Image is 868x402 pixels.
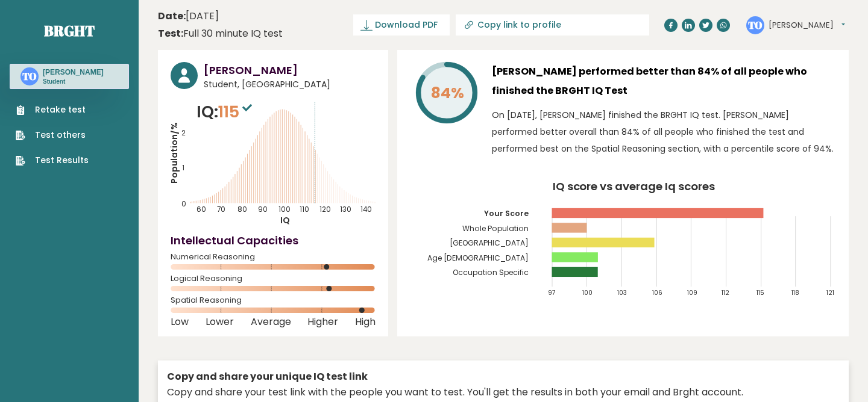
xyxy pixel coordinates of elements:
[340,205,351,214] tspan: 130
[492,62,836,100] h3: [PERSON_NAME] performed better than 84% of all people who finished the BRGHT IQ Test
[251,320,291,324] span: Average
[353,14,450,36] a: Download PDF
[492,107,836,157] p: On [DATE], [PERSON_NAME] finished the BRGHT IQ test. [PERSON_NAME] performed better overall than ...
[791,288,799,297] tspan: 118
[197,205,206,214] tspan: 60
[182,163,184,173] tspan: 1
[722,288,730,297] tspan: 112
[43,78,104,86] p: Student
[307,320,338,324] span: Higher
[280,214,290,226] tspan: IQ
[450,238,529,248] tspan: [GEOGRAPHIC_DATA]
[218,100,255,123] span: 115
[355,320,376,324] span: High
[16,129,89,141] a: Test others
[548,288,556,297] tspan: 97
[158,26,183,40] b: Test:
[258,205,268,214] tspan: 90
[181,199,186,209] tspan: 0
[16,154,89,167] a: Test Results
[167,370,840,384] div: Copy and share your unique IQ test link
[158,9,186,23] b: Date:
[769,19,845,31] button: [PERSON_NAME]
[171,298,376,303] span: Spatial Reasoning
[431,82,464,104] tspan: 84%
[748,17,763,31] text: TO
[217,205,225,214] tspan: 70
[617,288,627,297] tspan: 103
[319,205,331,214] tspan: 120
[652,288,662,297] tspan: 106
[553,179,715,194] tspan: IQ score vs average Iq scores
[43,67,104,77] h3: [PERSON_NAME]
[826,288,834,297] tspan: 121
[171,320,189,324] span: Low
[300,205,309,214] tspan: 110
[583,288,593,297] tspan: 100
[197,100,255,124] p: IQ:
[44,21,95,40] a: Brght
[206,320,234,324] span: Lower
[22,69,37,83] text: TO
[171,255,376,259] span: Numerical Reasoning
[158,26,283,41] div: Full 30 minute IQ test
[687,288,697,297] tspan: 109
[756,288,764,297] tspan: 115
[204,62,376,78] h3: [PERSON_NAME]
[237,205,247,214] tspan: 80
[427,253,529,263] tspan: Age [DEMOGRAPHIC_DATA]
[171,232,376,249] h4: Intellectual Capacities
[158,9,219,23] time: [DATE]
[168,122,180,184] tspan: Population/%
[167,385,840,400] div: Copy and share your test link with the people you want to test. You'll get the results in both yo...
[360,205,372,214] tspan: 140
[171,276,376,281] span: Logical Reasoning
[181,128,186,138] tspan: 2
[204,78,376,91] span: Student, [GEOGRAPHIC_DATA]
[278,205,291,214] tspan: 100
[462,223,529,233] tspan: Whole Population
[16,104,89,116] a: Retake test
[453,267,529,277] tspan: Occupation Specific
[484,208,529,218] tspan: Your Score
[375,19,438,31] span: Download PDF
